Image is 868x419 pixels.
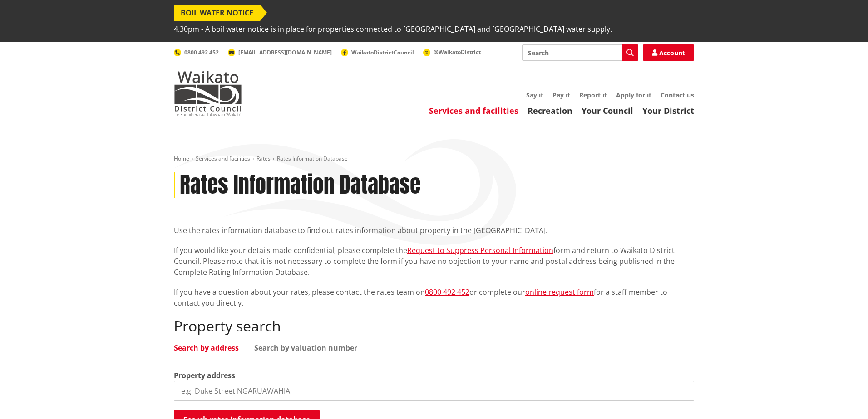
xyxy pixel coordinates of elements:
a: Request to Suppress Personal Information [407,245,553,255]
a: Contact us [661,91,694,99]
a: online request form [525,287,594,297]
a: 0800 492 452 [425,287,469,297]
input: e.g. Duke Street NGARUAWAHIA [174,381,694,401]
input: Search input [522,44,638,61]
a: @WaikatoDistrict [423,48,481,56]
a: [EMAIL_ADDRESS][DOMAIN_NAME] [228,49,332,56]
a: Account [643,44,694,61]
p: If you would like your details made confidential, please complete the form and return to Waikato ... [174,245,694,278]
a: 0800 492 452 [174,49,219,56]
p: If you have a question about your rates, please contact the rates team on or complete our for a s... [174,287,694,308]
label: Property address [174,370,235,381]
span: WaikatoDistrictCouncil [351,49,414,56]
span: BOIL WATER NOTICE [174,5,260,21]
a: Services and facilities [429,105,518,116]
span: [EMAIL_ADDRESS][DOMAIN_NAME] [238,49,332,56]
a: Your Council [582,105,633,116]
p: Use the rates information database to find out rates information about property in the [GEOGRAPHI... [174,225,694,236]
span: 0800 492 452 [184,49,219,56]
a: Pay it [552,91,570,99]
span: @WaikatoDistrict [434,48,481,56]
nav: breadcrumb [174,155,694,163]
a: Apply for it [616,91,651,99]
a: Say it [526,91,543,99]
a: Home [174,155,189,162]
a: Services and facilities [196,155,250,162]
a: Your District [642,105,694,116]
a: Recreation [528,105,572,116]
a: Search by valuation number [254,344,357,351]
a: Rates [256,155,271,162]
a: Report it [579,91,607,99]
a: Search by address [174,344,239,351]
span: Rates Information Database [277,155,348,162]
h1: Rates Information Database [180,172,420,198]
a: WaikatoDistrictCouncil [341,49,414,56]
h2: Property search [174,317,694,335]
img: Waikato District Council - Te Kaunihera aa Takiwaa o Waikato [174,71,242,116]
span: 4.30pm - A boil water notice is in place for properties connected to [GEOGRAPHIC_DATA] and [GEOGR... [174,21,612,37]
